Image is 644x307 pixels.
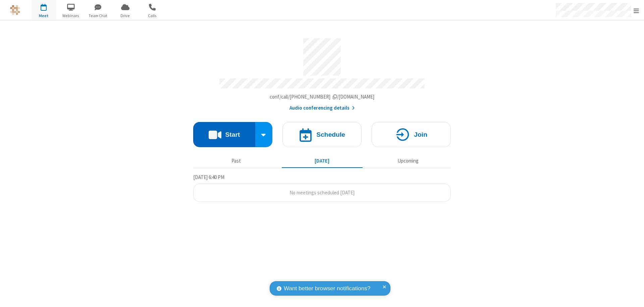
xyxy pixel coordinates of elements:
[140,13,165,19] span: Calls
[289,104,355,112] button: Audio conferencing details
[372,122,451,147] button: Join
[282,122,362,147] button: Schedule
[193,173,451,202] section: Today's Meetings
[58,13,84,19] span: Webinars
[270,93,375,101] button: Copy my meeting room linkCopy my meeting room link
[282,155,363,167] button: [DATE]
[255,122,273,147] div: Start conference options
[414,131,427,138] h4: Join
[193,174,224,180] span: [DATE] 6:40 PM
[368,155,448,167] button: Upcoming
[10,5,20,15] img: QA Selenium DO NOT DELETE OR CHANGE
[316,131,345,138] h4: Schedule
[86,13,111,19] span: Team Chat
[289,189,355,196] span: No meetings scheduled [DATE]
[31,13,56,19] span: Meet
[270,94,375,100] span: Copy my meeting room link
[196,155,277,167] button: Past
[193,33,451,112] section: Account details
[225,131,240,138] h4: Start
[113,13,138,19] span: Drive
[284,284,370,293] span: Want better browser notifications?
[193,122,255,147] button: Start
